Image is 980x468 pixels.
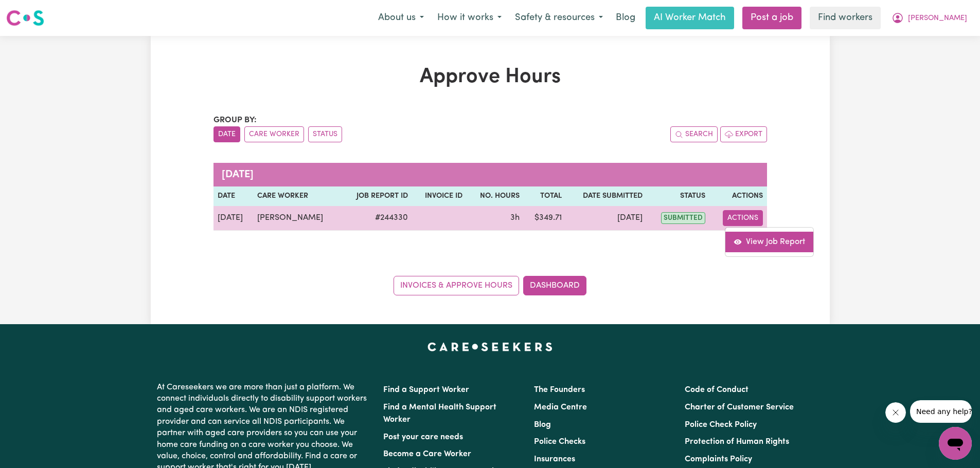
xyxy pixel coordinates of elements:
[6,6,44,30] a: Careseekers logo
[720,126,767,142] button: Export
[534,438,585,446] a: Police Checks
[467,186,524,206] th: No. Hours
[383,433,463,441] a: Post your care needs
[213,65,767,89] h1: Approve Hours
[725,232,813,252] a: View job report 244330
[910,400,972,423] iframe: Message from company
[685,403,794,411] a: Charter of Customer Service
[534,421,551,429] a: Blog
[508,7,610,29] button: Safety & resources
[341,206,412,231] td: # 244330
[213,186,253,206] th: Date
[6,7,62,15] span: Need any help?
[908,13,967,24] span: [PERSON_NAME]
[566,206,647,231] td: [DATE]
[534,386,585,394] a: The Founders
[709,186,767,206] th: Actions
[213,126,240,142] button: sort invoices by date
[383,386,469,394] a: Find a Support Worker
[885,402,906,423] iframe: Close message
[523,276,586,295] a: Dashboard
[685,438,789,446] a: Protection of Human Rights
[213,206,253,231] td: [DATE]
[685,386,749,394] a: Code of Conduct
[213,116,257,124] span: Group by:
[253,186,341,206] th: Care worker
[810,7,881,29] a: Find workers
[383,403,496,424] a: Find a Mental Health Support Worker
[610,7,642,29] a: Blog
[431,7,508,29] button: How it works
[308,126,342,142] button: sort invoices by paid status
[427,343,553,351] a: Careseekers home page
[534,403,587,411] a: Media Centre
[670,126,718,142] button: Search
[534,455,575,463] a: Insurances
[412,186,467,206] th: Invoice ID
[510,214,520,222] span: 3 hours
[725,227,814,257] div: Actions
[253,206,341,231] td: [PERSON_NAME]
[6,9,44,27] img: Careseekers logo
[524,206,566,231] td: $ 349.71
[885,7,974,29] button: My Account
[566,186,647,206] th: Date Submitted
[723,210,763,226] button: Actions
[341,186,412,206] th: Job Report ID
[646,7,734,29] a: AI Worker Match
[524,186,566,206] th: Total
[939,427,972,460] iframe: Button to launch messaging window
[685,455,752,463] a: Complaints Policy
[383,450,471,458] a: Become a Care Worker
[647,186,709,206] th: Status
[371,7,431,29] button: About us
[742,7,801,29] a: Post a job
[244,126,304,142] button: sort invoices by care worker
[685,421,757,429] a: Police Check Policy
[394,276,519,295] a: Invoices & Approve Hours
[213,163,767,186] caption: [DATE]
[661,212,705,224] span: submitted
